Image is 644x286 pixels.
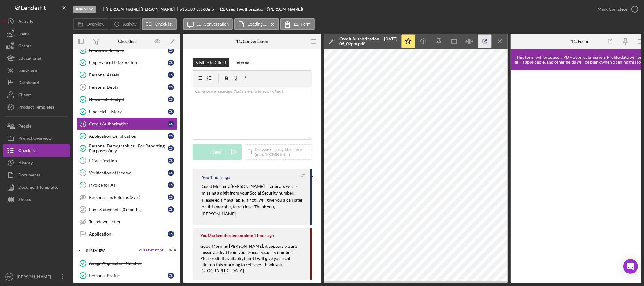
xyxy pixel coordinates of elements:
div: 11. Form [571,39,588,44]
div: C S [168,60,174,66]
div: C S [168,273,174,279]
a: Financial HistoryCS [76,106,177,118]
a: 14ID VerificationCS [76,154,177,167]
button: Checklist [142,18,177,30]
div: Personal Assets [89,72,168,77]
div: C S [168,121,174,127]
div: Internal [235,58,250,67]
div: In Review [86,249,136,252]
a: Turndown Letter [76,216,177,228]
div: Assign Application Number [89,261,177,266]
div: Bank Statements (3 months) [89,207,168,212]
div: Mark Complete [598,3,627,15]
tspan: 15 [81,171,85,175]
div: Verification of Income [89,170,168,175]
button: Mark Complete [591,3,641,15]
button: Internal [232,58,254,67]
div: 5 % [196,7,202,12]
a: Application CertificationCS [76,130,177,142]
a: 16Invoice for ATCS [76,179,177,191]
a: 11Credit AuthorizationCS [76,118,177,130]
time: 2025-09-23 16:35 [254,233,274,238]
tspan: 8 [82,85,84,89]
div: Visible to Client [196,58,226,67]
div: Sheets [18,193,31,207]
div: You Marked this Incomplete [200,233,253,238]
div: C S [168,170,174,176]
label: Overview [87,22,104,27]
div: [PERSON_NAME] [PERSON_NAME] [106,7,180,12]
div: Personal Demographics - For Reporting Purposes Only [89,143,168,153]
div: C S [168,133,174,139]
div: C S [168,47,174,54]
label: Loading... [247,22,266,27]
button: Activity [110,18,140,30]
tspan: 17 [81,208,84,211]
button: Visible to Client [193,58,229,67]
div: C S [168,84,174,90]
a: 15Verification of IncomeCS [76,167,177,179]
a: Sheets [3,193,70,206]
div: Turndown Letter [89,219,177,224]
span: $15,000 [180,6,195,12]
div: C S [168,206,174,213]
div: Personal Tax Returns (2yrs) [89,195,168,200]
button: Loading... [234,18,279,30]
a: Personal Demographics - For Reporting Purposes OnlyCS [76,142,177,154]
div: Credit Authorization [89,121,168,126]
div: C S [168,182,174,188]
div: Household Budget [89,97,168,102]
div: [PERSON_NAME] [15,271,55,284]
button: 11. Conversation [183,18,233,30]
label: 11. Conversation [197,22,229,27]
div: Checklist [118,39,136,44]
tspan: 11 [81,122,85,126]
div: Credit Authorization -- [DATE] 06_02pm.pdf [339,36,398,46]
a: Personal AssetsCS [76,69,177,81]
div: Send [213,144,222,160]
a: Personal Tax Returns (2yrs)CS [76,191,177,203]
div: Personal Profile [89,273,168,278]
a: Sources of IncomeCS [76,44,177,57]
div: C S [168,194,174,200]
div: Good Morning [PERSON_NAME], it appears we are missing a digit from your Social Security number. P... [200,243,304,280]
div: Open Intercom Messenger [623,259,638,274]
div: C S [168,109,174,115]
div: Financial History [89,109,168,114]
label: 11. Form [294,22,311,27]
button: 11. Form [280,18,315,30]
span: Current Stage [139,249,164,252]
a: ApplicationCS [76,228,177,240]
div: Personal Debts [89,85,168,90]
tspan: 16 [81,183,85,187]
div: C S [168,96,174,102]
div: Employment Information [89,60,168,65]
div: You [202,175,209,180]
button: Overview [73,18,108,30]
div: Application [89,232,168,236]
